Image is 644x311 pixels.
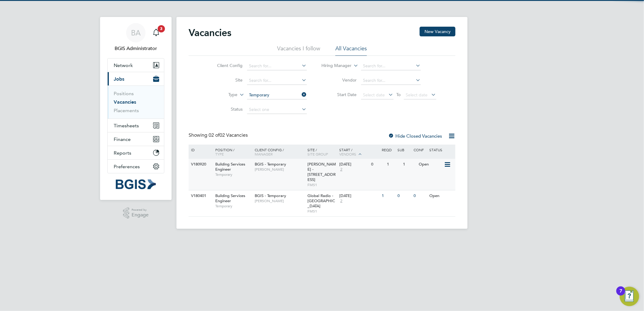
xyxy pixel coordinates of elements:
div: Start / [338,145,380,160]
span: Preferences [114,164,140,169]
label: Start Date [322,92,357,97]
div: Jobs [108,85,164,119]
label: Client Config [208,63,243,68]
span: Temporary [215,172,252,177]
div: [DATE] [339,193,379,199]
label: Type [203,92,238,98]
span: [PERSON_NAME] - [STREET_ADDRESS] [308,162,336,182]
button: Jobs [108,72,164,85]
div: Site / [306,145,338,159]
div: 1 [386,159,401,170]
div: V180401 [190,190,211,202]
span: BA [131,29,141,37]
label: Vendor [322,77,357,83]
h2: Vacancies [189,27,231,39]
input: Search for... [247,76,307,85]
span: Timesheets [114,123,139,129]
span: Engage [132,212,149,218]
div: 0 [370,159,385,170]
input: Select one [247,91,307,99]
span: Type [215,152,224,156]
span: Powered by [132,207,149,212]
div: 7 [619,291,622,299]
span: Site Group [308,152,328,156]
span: 02 of [209,132,220,138]
input: Select one [247,105,307,114]
span: Finance [114,136,131,142]
span: 3 [158,25,165,32]
label: Site [208,77,243,83]
span: Reports [114,150,131,156]
label: Hiring Manager [317,63,352,69]
input: Search for... [247,62,307,70]
div: Conf [412,145,428,155]
div: Client Config / [253,145,306,159]
span: Manager [255,152,273,156]
a: Positions [114,91,134,96]
span: Building Services Engineer [215,162,245,172]
div: ID [190,145,211,155]
span: Global Radio - [GEOGRAPHIC_DATA] [308,193,335,209]
button: Timesheets [108,119,164,132]
a: Placements [114,108,139,113]
input: Search for... [361,76,421,85]
span: 2 [339,199,343,204]
span: FMS1 [308,209,337,214]
span: 2 [339,167,343,172]
span: To [395,91,403,99]
span: FMS1 [308,182,337,187]
button: Open Resource Center, 7 new notifications [620,287,639,306]
div: Sub [396,145,412,155]
div: 0 [396,190,412,202]
img: bgis-logo-retina.png [116,179,156,189]
button: Reports [108,146,164,159]
div: [DATE] [339,162,368,167]
span: Vendors [339,152,356,156]
span: [PERSON_NAME] [255,167,305,172]
input: Search for... [361,62,421,70]
div: Position / [211,145,253,159]
span: BGIS Administrator [107,45,164,52]
span: Jobs [114,76,124,82]
span: Network [114,62,133,68]
span: BGIS - Temporary [255,193,286,198]
span: 02 Vacancies [209,132,248,138]
a: Go to home page [107,179,164,189]
span: Temporary [215,204,252,209]
div: Open [428,190,454,202]
div: 1 [401,159,417,170]
button: Network [108,59,164,72]
div: 1 [380,190,396,202]
button: Finance [108,132,164,146]
span: [PERSON_NAME] [255,199,305,203]
a: BABGIS Administrator [107,23,164,52]
span: Building Services Engineer [215,193,245,203]
button: Preferences [108,160,164,173]
span: Select date [363,92,385,98]
span: Select date [406,92,428,98]
a: Vacancies [114,99,136,105]
a: 3 [150,23,162,42]
nav: Main navigation [100,17,172,200]
div: V180920 [190,159,211,170]
div: 0 [412,190,428,202]
span: BGIS - Temporary [255,162,286,167]
label: Status [208,106,243,112]
div: Reqd [380,145,396,155]
button: New Vacancy [420,27,455,36]
label: Hide Closed Vacancies [388,133,442,139]
div: Open [418,159,444,170]
a: Powered byEngage [123,207,149,219]
div: Showing [189,132,249,139]
li: All Vacancies [335,45,367,56]
div: Status [428,145,454,155]
li: Vacancies I follow [277,45,320,56]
